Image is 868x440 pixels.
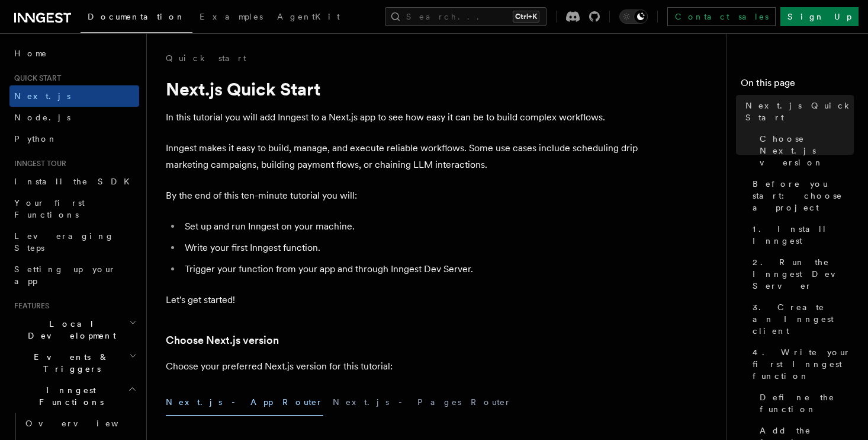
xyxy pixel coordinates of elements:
[166,332,279,349] a: Choose Next.js version
[14,91,70,101] span: Next.js
[760,391,854,415] span: Define the function
[513,11,539,23] kbd: Ctrl+K
[741,95,854,128] a: Next.js Quick Start
[192,4,270,32] a: Examples
[166,358,639,375] p: Choose your preferred Next.js version for this tutorial:
[9,171,139,192] a: Install the SDK
[9,159,66,168] span: Inngest tour
[753,178,854,213] span: Before you start: choose a project
[745,100,854,123] span: Next.js Quick Start
[753,346,854,382] span: 4. Write your first Inngest function
[748,173,854,218] a: Before you start: choose a project
[9,351,129,375] span: Events & Triggers
[270,4,347,32] a: AgentKit
[81,4,192,33] a: Documentation
[166,389,323,416] button: Next.js - App Router
[9,43,139,64] a: Home
[9,346,139,380] button: Events & Triggers
[14,47,47,59] span: Home
[9,85,139,107] a: Next.js
[9,384,128,408] span: Inngest Functions
[619,9,648,24] button: Toggle dark mode
[9,301,49,311] span: Features
[333,389,512,416] button: Next.js - Pages Router
[755,128,854,173] a: Choose Next.js version
[21,413,139,434] a: Overview
[181,240,639,256] li: Write your first Inngest function.
[14,231,114,253] span: Leveraging Steps
[9,318,129,342] span: Local Development
[9,313,139,346] button: Local Development
[181,261,639,278] li: Trigger your function from your app and through Inngest Dev Server.
[780,7,859,26] a: Sign Up
[9,380,139,413] button: Inngest Functions
[9,259,139,292] a: Setting up your app
[181,218,639,235] li: Set up and run Inngest on your machine.
[166,109,639,126] p: In this tutorial you will add Inngest to a Next.js app to see how easy it can be to build complex...
[385,7,546,26] button: Search...Ctrl+K
[753,301,854,337] span: 3. Create an Inngest client
[166,292,639,308] p: Let's get started!
[277,12,340,21] span: AgentKit
[741,76,854,95] h4: On this page
[748,342,854,387] a: 4. Write your first Inngest function
[748,218,854,251] a: 1. Install Inngest
[14,134,57,144] span: Python
[753,223,854,247] span: 1. Install Inngest
[9,128,139,149] a: Python
[748,251,854,296] a: 2. Run the Inngest Dev Server
[88,12,185,21] span: Documentation
[9,107,139,128] a: Node.js
[14,198,85,219] span: Your first Functions
[9,74,61,83] span: Quick start
[748,296,854,342] a: 3. Create an Inngest client
[166,140,639,173] p: Inngest makes it easy to build, manage, and execute reliable workflows. Some use cases include sc...
[9,192,139,225] a: Your first Functions
[9,225,139,259] a: Leveraging Steps
[755,387,854,420] a: Define the function
[760,133,854,168] span: Choose Next.js version
[166,187,639,204] p: By the end of this ten-minute tutorial you will:
[166,52,246,64] a: Quick start
[14,113,70,122] span: Node.js
[200,12,263,21] span: Examples
[25,419,147,428] span: Overview
[753,256,854,292] span: 2. Run the Inngest Dev Server
[667,7,776,26] a: Contact sales
[166,78,639,100] h1: Next.js Quick Start
[14,177,137,186] span: Install the SDK
[14,264,116,286] span: Setting up your app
